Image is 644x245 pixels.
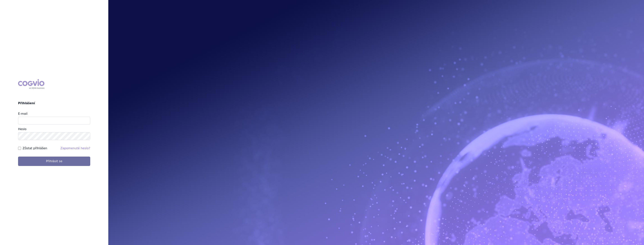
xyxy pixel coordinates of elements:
label: E-mail [18,112,27,115]
h2: Přihlášení [18,101,90,106]
button: Přihlásit se [18,157,90,166]
a: Zapomenuté heslo? [60,146,90,150]
div: COGVIO [18,79,44,89]
label: Zůstat přihlášen [23,146,47,151]
label: Heslo [18,127,26,131]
